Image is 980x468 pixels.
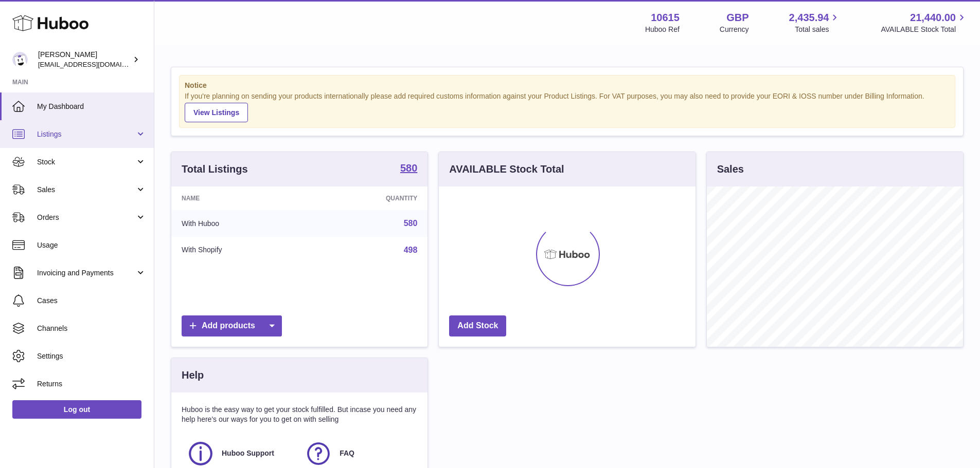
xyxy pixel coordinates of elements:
a: 2,435.94 Total sales [789,11,841,34]
span: Stock [37,157,135,167]
span: Invoicing and Payments [37,268,135,278]
th: Quantity [310,186,428,210]
span: AVAILABLE Stock Total [881,25,968,34]
a: View Listings [185,103,248,122]
div: If you're planning on sending your products internationally please add required customs informati... [185,91,950,122]
span: Settings [37,351,146,361]
h3: AVAILABLE Stock Total [449,162,564,176]
span: Cases [37,296,146,306]
a: Add Stock [449,315,506,336]
strong: GBP [726,11,749,25]
span: Huboo Support [222,448,274,458]
a: Huboo Support [187,440,294,467]
span: Sales [37,185,135,195]
a: Add products [182,315,282,336]
a: Log out [12,400,141,419]
img: internalAdmin-10615@internal.huboo.com [12,52,28,67]
a: 498 [404,246,418,254]
td: With Shopify [171,237,310,264]
h3: Sales [717,162,744,176]
td: With Huboo [171,210,310,237]
a: 580 [404,219,418,228]
div: Huboo Ref [645,25,680,34]
a: 21,440.00 AVAILABLE Stock Total [881,11,968,34]
span: [EMAIL_ADDRESS][DOMAIN_NAME] [38,60,151,68]
a: FAQ [305,440,412,467]
span: Channels [37,324,146,333]
div: [PERSON_NAME] [38,50,131,69]
span: FAQ [340,448,354,458]
p: Huboo is the easy way to get your stock fulfilled. But incase you need any help here's our ways f... [182,405,417,424]
div: Currency [720,25,749,34]
h3: Total Listings [182,162,248,176]
span: Listings [37,129,135,139]
h3: Help [182,368,204,382]
span: 2,435.94 [789,11,829,25]
span: Total sales [795,25,841,34]
a: 580 [400,163,417,175]
span: Returns [37,379,146,389]
strong: 10615 [651,11,680,25]
span: Orders [37,213,135,222]
span: My Dashboard [37,102,146,111]
strong: 580 [400,163,417,173]
span: 21,440.00 [910,11,956,25]
strong: Notice [185,81,950,90]
span: Usage [37,240,146,250]
th: Name [171,186,310,210]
